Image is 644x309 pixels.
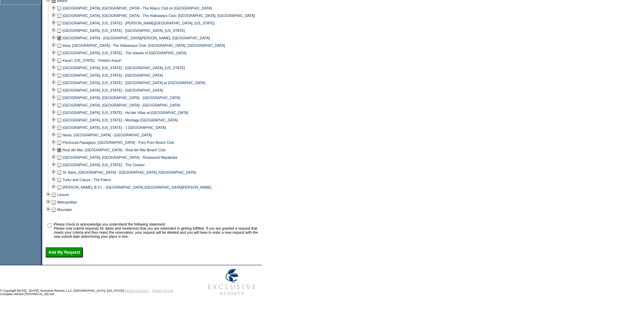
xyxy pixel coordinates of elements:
[57,193,69,197] a: Leisure
[63,170,196,174] a: St. Barts, [GEOGRAPHIC_DATA] - [GEOGRAPHIC_DATA], [GEOGRAPHIC_DATA]
[63,14,255,18] a: [GEOGRAPHIC_DATA], [GEOGRAPHIC_DATA] - The Hideaways Club: [GEOGRAPHIC_DATA], [GEOGRAPHIC_DATA]
[63,133,152,137] a: Nevis, [GEOGRAPHIC_DATA] - [GEOGRAPHIC_DATA]
[63,140,174,144] a: Peninsula Papagayo, [GEOGRAPHIC_DATA] - Poro Poro Beach Club
[63,155,177,159] a: [GEOGRAPHIC_DATA], [GEOGRAPHIC_DATA] - Rosewood Mayakoba
[63,118,178,122] a: [GEOGRAPHIC_DATA], [US_STATE] - Montage [GEOGRAPHIC_DATA]
[63,178,111,182] a: Turks and Caicos - The Palms
[57,208,72,212] a: Mountain
[63,163,145,167] a: [GEOGRAPHIC_DATA], [US_STATE] - The Cloister
[63,6,212,10] a: [GEOGRAPHIC_DATA], [GEOGRAPHIC_DATA] - The Abaco Club on [GEOGRAPHIC_DATA]
[63,185,212,189] a: [PERSON_NAME], B.V.I. - [GEOGRAPHIC_DATA] [GEOGRAPHIC_DATA][PERSON_NAME]
[54,222,260,238] td: Please check to acknowledge you understand the following statement: Please only submit requests f...
[125,289,149,292] a: PRIVACY POLICY
[63,28,185,33] a: [GEOGRAPHIC_DATA], [US_STATE] - [GEOGRAPHIC_DATA], [US_STATE]
[63,125,166,130] a: [GEOGRAPHIC_DATA], [US_STATE] - 1 [GEOGRAPHIC_DATA]
[63,43,225,47] a: Ibiza, [GEOGRAPHIC_DATA] - The Hideaways Club: [GEOGRAPHIC_DATA], [GEOGRAPHIC_DATA]
[63,51,186,55] a: [GEOGRAPHIC_DATA], [US_STATE] - The Islands of [GEOGRAPHIC_DATA]
[46,247,83,257] input: Add My Request
[63,58,121,62] a: Kaua'i, [US_STATE] - Timbers Kaua'i
[63,66,185,70] a: [GEOGRAPHIC_DATA], [US_STATE] - [GEOGRAPHIC_DATA], [US_STATE]
[63,81,205,85] a: [GEOGRAPHIC_DATA], [US_STATE] - [GEOGRAPHIC_DATA] at [GEOGRAPHIC_DATA]
[63,96,180,100] a: [GEOGRAPHIC_DATA], [GEOGRAPHIC_DATA] - [GEOGRAPHIC_DATA]
[63,36,210,40] a: [GEOGRAPHIC_DATA] - [GEOGRAPHIC_DATA][PERSON_NAME], [GEOGRAPHIC_DATA]
[201,265,262,299] img: Exclusive Resorts
[63,88,163,92] a: [GEOGRAPHIC_DATA], [US_STATE] - [GEOGRAPHIC_DATA]
[63,148,166,152] a: Real del Mar, [GEOGRAPHIC_DATA] - Real del Mar Beach Club
[63,21,215,25] a: [GEOGRAPHIC_DATA], [US_STATE] - [PERSON_NAME][GEOGRAPHIC_DATA], [US_STATE]
[152,289,173,292] a: TERMS OF USE
[57,200,77,204] a: Metropolitan
[63,73,163,77] a: [GEOGRAPHIC_DATA], [US_STATE] - [GEOGRAPHIC_DATA]
[63,111,188,115] a: [GEOGRAPHIC_DATA], [US_STATE] - Ho'olei Villas at [GEOGRAPHIC_DATA]
[63,103,180,107] a: [GEOGRAPHIC_DATA], [GEOGRAPHIC_DATA] - [GEOGRAPHIC_DATA]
